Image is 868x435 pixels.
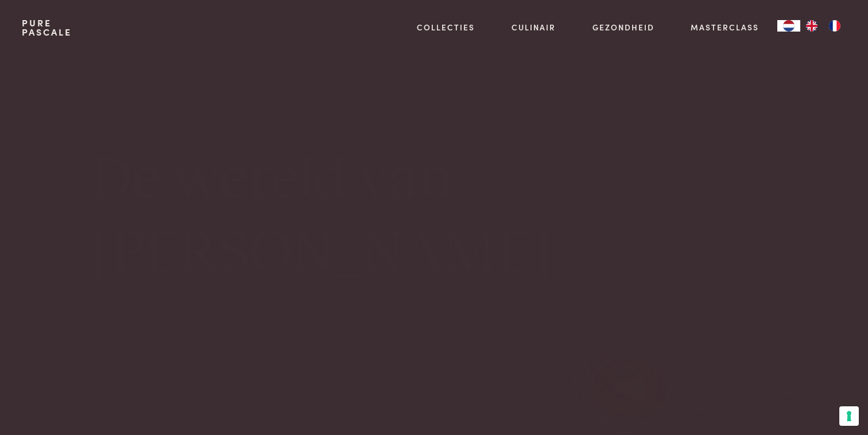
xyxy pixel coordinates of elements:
[92,145,776,292] h1: De wereld van [PERSON_NAME]
[592,21,654,33] a: Gezondheid
[839,406,859,426] button: Uw voorkeuren voor toestemming voor trackingtechnologieën
[580,336,671,427] img: https://admin.purepascale.com/wp-content/uploads/2025/08/home_recept_link.jpg
[777,20,846,32] aside: Language selected: Nederlands
[823,20,846,32] a: FR
[695,382,810,414] div: Dit recept is uit 'Eén pan'
[800,20,823,32] a: EN
[777,20,800,32] a: NL
[417,21,475,33] a: Collecties
[22,18,72,37] a: PurePascale
[691,21,759,33] a: Masterclass
[511,21,556,33] a: Culinair
[777,20,800,32] div: Language
[800,20,846,32] ul: Language list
